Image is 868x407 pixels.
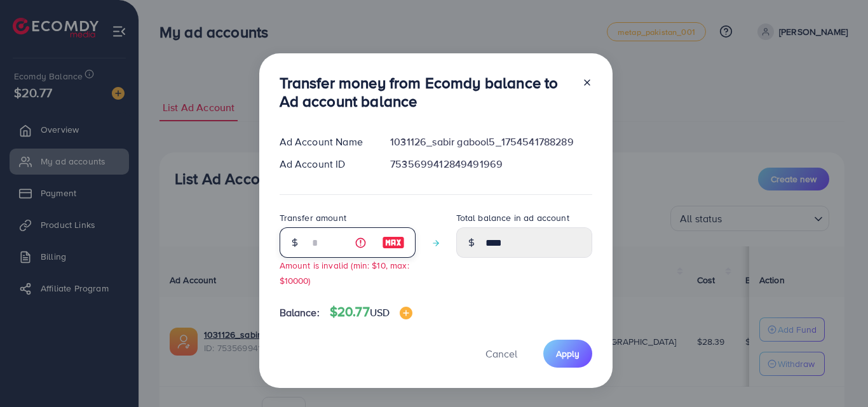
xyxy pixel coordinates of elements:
[280,74,572,110] h3: Transfer money from Ecomdy balance to Ad account balance
[400,307,412,319] img: image
[280,259,409,286] small: Amount is invalid (min: $10, max: $10000)
[543,340,592,367] button: Apply
[485,347,517,361] span: Cancel
[269,135,381,149] div: Ad Account Name
[280,305,320,320] span: Balance:
[456,211,569,224] label: Total balance in ad account
[380,157,602,171] div: 7535699412849491969
[556,347,580,360] span: Apply
[269,157,381,171] div: Ad Account ID
[370,305,390,319] span: USD
[382,235,405,250] img: image
[470,340,533,367] button: Cancel
[814,350,858,397] iframe: Chat
[280,211,346,224] label: Transfer amount
[380,135,602,149] div: 1031126_sabir gabool5_1754541788289
[330,304,412,320] h4: $20.77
